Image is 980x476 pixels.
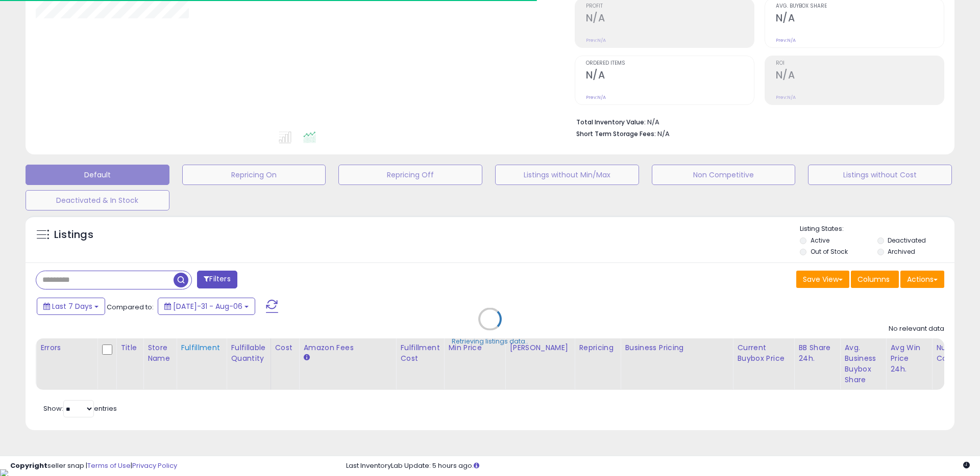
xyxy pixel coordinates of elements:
button: Non Competitive [652,165,796,185]
button: Deactivated & In Stock [26,190,169,210]
button: Listings without Min/Max [495,165,639,185]
li: N/A [576,115,937,127]
small: Prev: N/A [586,94,606,100]
b: Short Term Storage Fees: [576,129,656,138]
a: Terms of Use [87,461,131,470]
span: Avg. Buybox Share [776,4,944,9]
small: Prev: N/A [776,37,796,43]
a: Privacy Policy [132,461,177,470]
h2: N/A [776,69,944,83]
span: Ordered Items [586,61,754,66]
span: N/A [657,129,670,139]
h2: N/A [586,69,754,83]
button: Repricing On [182,165,326,185]
div: seller snap | | [10,461,177,471]
small: Prev: N/A [776,94,796,100]
small: Prev: N/A [586,37,606,43]
h2: N/A [776,12,944,26]
div: Retrieving listings data.. [452,337,528,346]
h2: N/A [586,12,754,26]
div: Last InventoryLab Update: 5 hours ago. [346,461,970,471]
span: Profit [586,4,754,9]
b: Total Inventory Value: [576,118,646,126]
button: Listings without Cost [808,165,952,185]
strong: Copyright [10,461,47,470]
span: ROI [776,61,944,66]
button: Repricing Off [338,165,482,185]
button: Default [26,165,169,185]
i: Click here to read more about un-synced listings. [474,462,479,469]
